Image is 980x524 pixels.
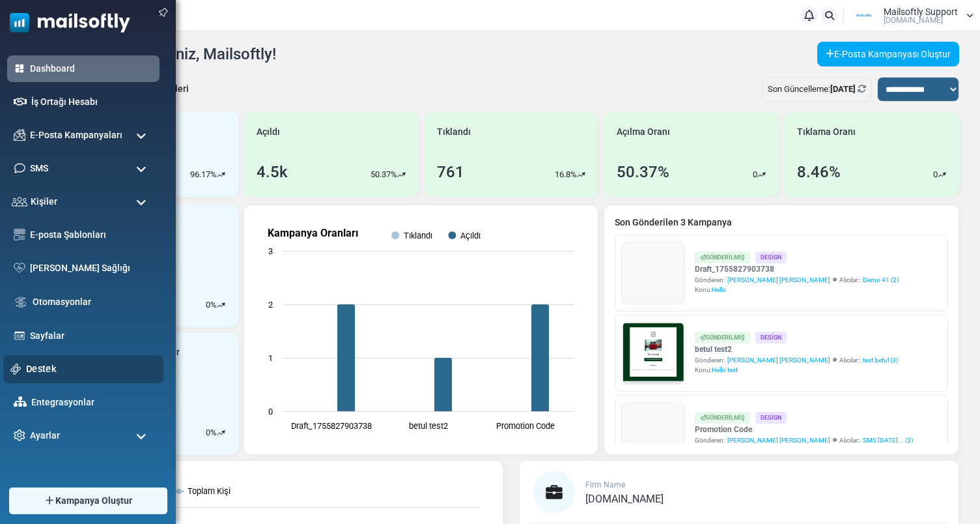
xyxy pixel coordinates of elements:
a: İş Ortağı Hesabı [31,95,153,109]
a: Dashboard [30,62,153,76]
a: Destek [26,362,156,376]
text: betul test2 [409,421,448,431]
span: Tıklandı [437,125,471,139]
a: Sayfalar [30,329,153,343]
a: E-Posta Kampanyası Oluştur [817,42,959,66]
b: [DATE] [830,84,856,94]
img: landing_pages.svg [14,330,25,342]
text: Tıklandı [404,231,432,240]
span: Ayarlar [30,429,60,443]
text: Promotion Code [496,421,555,431]
a: Draft_1755827903738 [695,263,899,275]
img: settings-icon.svg [14,429,25,441]
span: Firm Name [585,480,625,489]
span: Açıldı [257,125,280,139]
text: 2 [268,300,273,310]
div: Gönderilmiş [695,332,750,343]
a: E-posta Şablonları [30,228,153,242]
div: Design [755,332,787,343]
text: Kampanya Oranları [268,227,358,239]
span: [DOMAIN_NAME] [884,16,943,24]
p: 96.17% [190,168,217,181]
p: 0 [933,168,938,181]
span: E-Posta Kampanyaları [30,128,122,142]
text: Açıldı [460,231,481,240]
img: dashboard-icon-active.svg [14,63,25,74]
div: Gönderen: Alıcılar:: [695,275,899,285]
div: Gönderen: Alıcılar:: [695,435,913,445]
div: 4.5k [257,160,288,184]
span: Hello test [712,366,738,373]
p: 0 [206,298,210,312]
img: campaigns-icon.png [14,129,25,141]
a: Son Gönderilen 3 Kampanya [615,216,948,229]
div: Konu: [695,285,899,295]
span: Kampanya Oluştur [55,494,132,508]
strong: Follow Us [200,308,249,319]
p: 50.37% [371,168,397,181]
div: Design [755,412,787,423]
a: Shop Now and Save Big! [158,259,292,283]
text: 0 [268,407,273,416]
a: Refresh Stats [858,84,866,94]
span: Kişiler [31,195,57,209]
text: 1 [268,353,273,363]
span: Hello [712,286,726,293]
h1: Test {(email)} [59,226,391,246]
img: sms-icon.png [14,162,25,174]
span: SMS [30,162,48,175]
a: Demo 41 (2) [863,275,899,285]
p: Lorem ipsum dolor sit amet, consectetur adipiscing elit, sed do eiusmod tempor incididunt [68,342,381,355]
div: % [206,426,225,439]
p: 0 [753,168,757,181]
div: 50.37% [617,160,669,184]
div: 761 [437,160,464,184]
span: Tıklama Oranı [797,125,856,139]
p: 0 [206,426,210,439]
span: [PERSON_NAME] [PERSON_NAME] [727,275,830,285]
p: 16.8% [555,168,577,181]
div: Gönderilmiş [695,252,750,263]
a: Promotion Code [695,424,913,435]
text: Draft_1755827903738 [290,421,371,431]
a: [DOMAIN_NAME] [585,494,664,504]
text: 3 [268,246,273,256]
a: betul test2 [695,343,898,355]
img: workflow.svg [14,295,28,310]
a: [PERSON_NAME] Sağlığı [30,261,153,275]
a: SMS [DATE]... (3) [863,435,913,445]
text: Toplam Kişi [188,486,231,496]
a: test betul (3) [863,355,898,365]
img: contacts-icon.svg [12,197,27,206]
svg: Kampanya Oranları [255,216,587,444]
span: [DOMAIN_NAME] [585,493,664,505]
span: Mailsoftly Support [884,7,958,16]
img: email-templates-icon.svg [14,229,25,240]
img: domain-health-icon.svg [14,263,25,273]
div: Konu: [695,365,898,375]
div: 8.46% [797,160,841,184]
a: User Logo Mailsoftly Support [DOMAIN_NAME] [848,6,973,25]
a: Otomasyonlar [33,295,153,309]
div: Gönderen: Alıcılar:: [695,355,898,365]
strong: Shop Now and Save Big! [171,265,279,276]
img: support-icon.svg [10,364,21,375]
div: Gönderilmiş [695,412,750,423]
div: Son Güncelleme: [762,77,872,102]
span: Açılma Oranı [617,125,670,139]
span: [PERSON_NAME] [PERSON_NAME] [727,355,830,365]
div: % [206,298,225,312]
div: Design [755,252,787,263]
a: Entegrasyonlar [31,396,153,409]
span: [PERSON_NAME] [PERSON_NAME] [727,435,830,445]
img: User Logo [848,6,880,25]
